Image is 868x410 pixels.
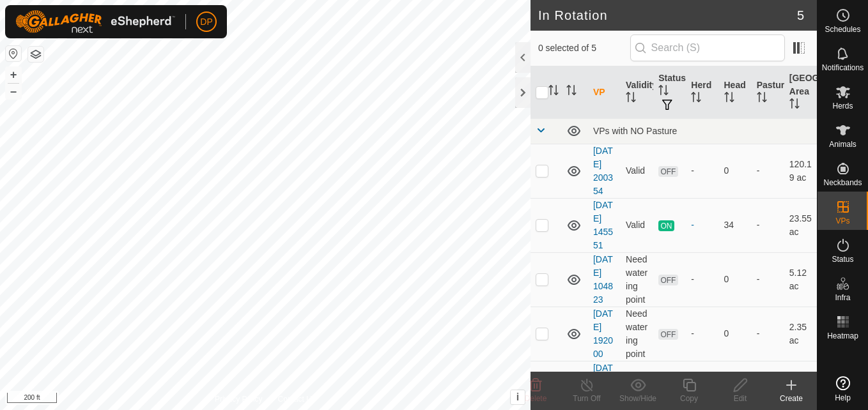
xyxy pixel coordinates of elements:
th: VP [588,66,621,119]
p-sorticon: Activate to sort [548,87,559,97]
td: 120.19 ac [784,144,817,198]
td: 0 [719,252,752,307]
th: Status [653,66,686,119]
div: - [691,327,713,340]
td: 0 [719,144,752,198]
h2: In Rotation [538,8,797,23]
td: Valid [621,198,653,252]
td: 34 [719,198,752,252]
div: Turn Off [561,393,612,404]
button: Map Layers [28,47,43,62]
td: 2.35 ac [784,307,817,361]
td: Valid [621,144,653,198]
th: Validity [621,66,653,119]
span: OFF [658,166,678,177]
a: Contact Us [278,393,316,405]
td: - [752,307,784,361]
span: OFF [658,275,678,285]
th: [GEOGRAPHIC_DATA] Area [784,66,817,119]
a: [DATE] 145551 [593,200,613,250]
span: Heatmap [827,332,858,340]
p-sorticon: Activate to sort [789,100,800,110]
a: Privacy Policy [215,393,263,405]
button: i [511,390,525,404]
span: Help [835,394,851,402]
span: Notifications [822,64,864,72]
td: - [752,252,784,307]
span: Status [832,255,853,263]
p-sorticon: Activate to sort [691,94,701,104]
td: 5.12 ac [784,252,817,307]
td: Need watering point [621,307,653,361]
p-sorticon: Activate to sort [757,94,767,104]
span: Herds [832,102,853,110]
span: 5 [797,6,804,25]
span: OFF [658,329,678,340]
a: [DATE] 104823 [593,254,613,305]
td: - [752,144,784,198]
div: - [691,164,713,178]
div: - [691,273,713,286]
a: [DATE] 192000 [593,308,613,359]
div: Copy [663,393,715,404]
div: Show/Hide [612,393,663,404]
p-sorticon: Activate to sort [658,87,669,97]
span: DP [200,15,212,29]
span: Schedules [825,26,860,33]
div: VPs with NO Pasture [593,126,812,136]
img: Gallagher Logo [15,10,175,33]
td: Need watering point [621,252,653,307]
button: – [6,84,21,99]
p-sorticon: Activate to sort [626,94,636,104]
td: 23.55 ac [784,198,817,252]
span: ON [658,220,674,231]
span: Delete [525,394,547,403]
button: + [6,67,21,82]
a: [DATE] 200354 [593,146,613,196]
span: i [516,391,519,402]
button: Reset Map [6,46,21,61]
div: - [691,218,713,232]
div: Edit [715,393,766,404]
span: Animals [829,140,856,148]
a: Help [818,371,868,407]
input: Search (S) [630,34,785,61]
p-sorticon: Activate to sort [724,94,734,104]
td: 0 [719,307,752,361]
div: Create [766,393,817,404]
th: Herd [686,66,718,119]
span: 0 selected of 5 [538,42,630,55]
span: VPs [835,217,849,225]
th: Head [719,66,752,119]
th: Pasture [752,66,784,119]
span: Neckbands [823,179,862,186]
p-sorticon: Activate to sort [566,87,577,97]
span: Infra [835,294,850,301]
td: - [752,198,784,252]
